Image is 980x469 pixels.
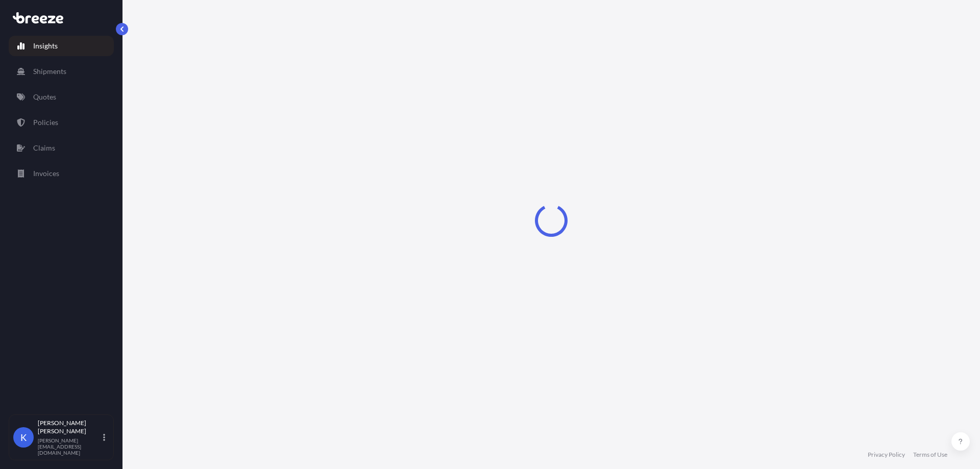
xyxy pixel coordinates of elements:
a: Terms of Use [913,451,947,459]
a: Invoices [9,163,114,184]
p: Shipments [33,66,66,77]
p: Claims [33,143,55,153]
a: Shipments [9,61,114,82]
p: Quotes [33,92,56,102]
p: [PERSON_NAME] [PERSON_NAME] [38,419,101,435]
p: Insights [33,41,58,51]
a: Privacy Policy [868,451,905,459]
p: Invoices [33,168,59,179]
p: Policies [33,117,58,128]
a: Policies [9,112,114,133]
span: K [20,432,27,442]
a: Insights [9,36,114,56]
a: Claims [9,138,114,158]
a: Quotes [9,87,114,107]
p: [PERSON_NAME][EMAIL_ADDRESS][DOMAIN_NAME] [38,437,101,456]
